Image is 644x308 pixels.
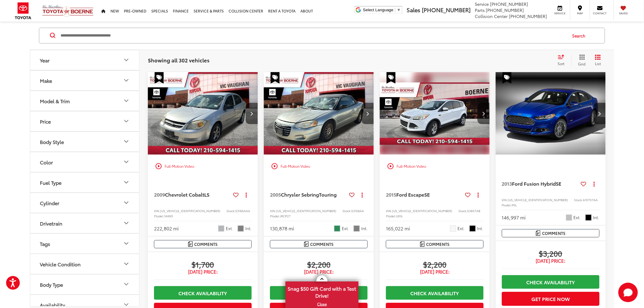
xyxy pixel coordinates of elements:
a: 2009Chevrolet CobaltLS [154,191,231,198]
span: Service [475,1,489,7]
button: Comments [386,240,484,248]
span: Int. [477,226,484,231]
img: Comments [536,230,541,236]
span: 53857AB [467,208,480,213]
span: Stock: [458,208,467,213]
span: $1,700 [154,260,252,269]
div: 2015 Ford Escape SE 0 [380,72,490,155]
input: Search by Make, Model, or Keyword [60,28,567,43]
span: Model: [154,214,164,218]
a: Check Availability [502,275,600,289]
span: Special [155,72,164,84]
span: Int. [593,215,600,220]
span: Comments [310,241,334,247]
div: Year [40,57,50,63]
span: dropdown dots [593,181,595,186]
button: List View [590,54,606,66]
button: YearYear [30,50,140,70]
span: U0G [396,214,402,218]
span: VIN: [502,198,508,202]
span: Stock: [342,208,351,213]
span: Chevrolet Cobalt [165,191,204,198]
img: Comments [420,241,425,247]
span: Special [502,72,512,84]
div: 165,022 mi [386,225,410,232]
div: 222,802 mi [154,225,179,232]
span: Silver Ice Metallic [218,226,224,232]
div: Cylinder [40,200,59,206]
span: List [595,61,601,66]
span: [DATE] Price: [502,258,600,264]
button: Grid View [571,54,590,66]
span: Showing all 302 vehicles [148,56,209,64]
span: Chrysler Sebring [281,191,319,198]
button: Body StyleBody Style [30,132,140,152]
button: Next image [478,103,490,124]
button: Actions [357,189,368,200]
span: [US_VEHICLE_IDENTIFICATION_NUMBER] [276,208,336,213]
a: Select Language​ [363,8,401,12]
div: Drivetrain [123,220,130,227]
span: 53185AAA [235,208,250,213]
div: Fuel Type [123,179,130,186]
a: 2009 Chevrolet Cobalt LS2009 Chevrolet Cobalt LS2009 Chevrolet Cobalt LS2009 Chevrolet Cobalt LS [148,72,258,155]
button: Actions [473,189,484,200]
div: Model & Trim [40,98,70,104]
span: Special [271,72,280,84]
span: Stock: [574,198,583,202]
span: Sales [407,6,420,14]
button: Search [567,28,594,43]
a: Check Availability [270,286,368,300]
span: Ext. [226,226,233,231]
button: Next image [246,103,258,124]
span: Model: [502,203,512,207]
a: 2013 Ford Fusion Hybrid SE2013 Ford Fusion Hybrid SE2013 Ford Fusion Hybrid SE2013 Ford Fusion Hy... [495,72,606,155]
span: Int. [245,226,252,231]
button: CylinderCylinder [30,193,140,213]
div: Vehicle Condition [123,261,130,268]
span: P0L [512,203,517,207]
span: VIN: [386,208,392,213]
button: Body TypeBody Type [30,275,140,294]
div: Color [40,159,53,165]
div: Tags [40,241,50,247]
div: Model & Trim [123,97,130,105]
span: ▼ [397,8,401,12]
span: [PHONE_NUMBER] [509,13,547,19]
span: $2,200 [270,260,368,269]
span: Comments [426,241,450,247]
div: Make [123,77,130,84]
button: ColorColor [30,152,140,172]
span: JRCP27 [280,214,291,218]
span: 2013 [502,180,512,187]
span: Service [553,11,567,15]
button: Next image [362,103,374,124]
button: Comments [502,229,600,237]
span: dropdown dots [362,192,363,197]
div: Price [123,118,130,125]
span: Ext. [342,226,349,231]
button: PricePrice [30,111,140,131]
span: Ext. [574,215,581,220]
span: Map [573,11,587,15]
span: Parts [475,7,485,13]
div: 2009 Chevrolet Cobalt LS 0 [148,72,258,155]
span: $3,200 [502,249,600,258]
span: [US_VEHICLE_IDENTIFICATION_NUMBER] [508,198,568,202]
div: Year [123,57,130,64]
button: Actions [241,189,252,200]
span: A10757AA [583,198,598,202]
span: Snag $50 Gift Card with a Test Drive! [286,282,358,301]
span: Black [586,215,592,221]
span: Stock: [226,208,235,213]
img: Comments [188,241,193,247]
span: Special [387,72,396,84]
span: VIN: [270,208,276,213]
span: [DATE] Price: [154,269,252,275]
div: 146,997 mi [502,214,526,221]
div: Drivetrain [40,220,62,226]
img: 2015 Ford Escape SE [380,72,490,155]
a: 2005Chrysler SebringTouring [270,191,347,198]
span: Model: [386,214,396,218]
